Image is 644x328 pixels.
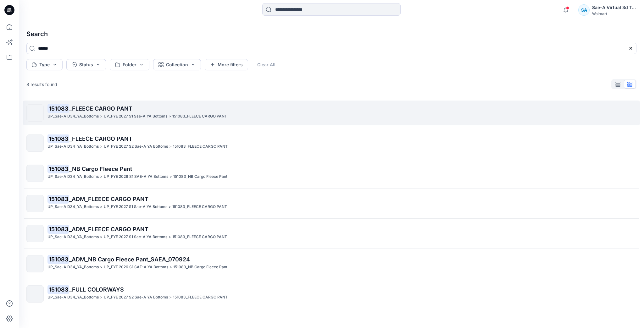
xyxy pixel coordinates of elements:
p: UP_Sae-A D34_YA_Bottoms [47,234,99,240]
p: 151083_NB Cargo Fleece Pant [173,264,227,271]
p: > [169,234,171,240]
mark: 151083 [47,255,69,264]
div: Sae-A Virtual 3d Team [592,4,636,11]
p: > [169,113,171,120]
button: Folder [110,59,149,70]
p: > [100,143,103,150]
p: 151083_FLEECE CARGO PANT [172,113,227,120]
p: UP_Sae-A D34_YA_Bottoms [47,264,99,271]
p: UP_FYE 2027 S2 Sae-A YA Bottoms [104,143,168,150]
a: 151083_ADM_NB Cargo Fleece Pant_SAEA_070924UP_Sae-A D34_YA_Bottoms>UP_FYE 2026 S1 SAE-A YA Bottom... [23,251,640,276]
button: Collection [153,59,201,70]
p: UP_FYE 2027 S1 Sae-A YA Bottoms [104,113,167,120]
p: > [100,264,103,271]
p: UP_Sae-A D34_YA_Bottoms [47,204,99,210]
span: _FLEECE CARGO PANT [69,105,132,112]
p: UP_FYE 2026 S1 SAE-A YA Bottoms [104,264,168,271]
span: _ADM_FLEECE CARGO PANT [69,226,148,232]
p: > [100,204,103,210]
p: 151083_FLEECE CARGO PANT [173,143,228,150]
p: > [169,173,172,180]
p: 151083_FLEECE CARGO PANT [172,234,227,240]
p: > [100,234,103,240]
span: _ADM_FLEECE CARGO PANT [69,196,148,202]
mark: 151083 [47,104,69,113]
div: Walmart [592,11,636,16]
span: _NB Cargo Fleece Pant [69,166,132,172]
p: > [169,143,172,150]
p: 8 results found [26,81,57,88]
p: UP_FYE 2027 S1 Sae-A YA Bottoms [104,204,167,210]
p: > [100,113,103,120]
p: 151083_FLEECE CARGO PANT [173,294,228,301]
p: > [169,264,172,271]
button: More filters [205,59,248,70]
p: > [100,294,103,301]
span: _FLEECE CARGO PANT [69,135,132,142]
a: 151083_NB Cargo Fleece PantUP_Sae-A D34_YA_Bottoms>UP_FYE 2026 S1 SAE-A YA Bottoms>151083_NB Carg... [23,161,640,186]
p: UP_FYE 2026 S1 SAE-A YA Bottoms [104,173,168,180]
p: 151083_NB Cargo Fleece Pant [173,173,227,180]
h4: Search [21,25,641,43]
a: 151083_FLEECE CARGO PANTUP_Sae-A D34_YA_Bottoms>UP_FYE 2027 S2 Sae-A YA Bottoms>151083_FLEECE CAR... [23,131,640,156]
span: _FULL COLORWAYS [69,286,124,293]
p: UP_Sae-A D34_YA_Bottoms [47,113,99,120]
mark: 151083 [47,134,69,143]
p: 151083_FLEECE CARGO PANT [172,204,227,210]
p: UP_Sae-A D34_YA_Bottoms [47,173,99,180]
p: UP_FYE 2027 S1 Sae-A YA Bottoms [104,234,167,240]
a: 151083_ADM_FLEECE CARGO PANTUP_Sae-A D34_YA_Bottoms>UP_FYE 2027 S1 Sae-A YA Bottoms>151083_FLEECE... [23,221,640,246]
mark: 151083 [47,225,69,233]
div: SA [578,4,590,16]
mark: 151083 [47,164,69,173]
a: 151083_FULL COLORWAYSUP_Sae-A D34_YA_Bottoms>UP_FYE 2027 S2 Sae-A YA Bottoms>151083_FLEECE CARGO ... [23,282,640,306]
span: _ADM_NB Cargo Fleece Pant_SAEA_070924 [69,256,190,263]
mark: 151083 [47,285,69,294]
button: Status [66,59,106,70]
p: > [100,173,103,180]
p: UP_FYE 2027 S2 Sae-A YA Bottoms [104,294,168,301]
a: 151083_ADM_FLEECE CARGO PANTUP_Sae-A D34_YA_Bottoms>UP_FYE 2027 S1 Sae-A YA Bottoms>151083_FLEECE... [23,191,640,216]
mark: 151083 [47,194,69,203]
p: > [169,204,171,210]
p: UP_Sae-A D34_YA_Bottoms [47,143,99,150]
a: 151083_FLEECE CARGO PANTUP_Sae-A D34_YA_Bottoms>UP_FYE 2027 S1 Sae-A YA Bottoms>151083_FLEECE CAR... [23,101,640,125]
p: UP_Sae-A D34_YA_Bottoms [47,294,99,301]
p: > [169,294,172,301]
button: Type [26,59,63,70]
